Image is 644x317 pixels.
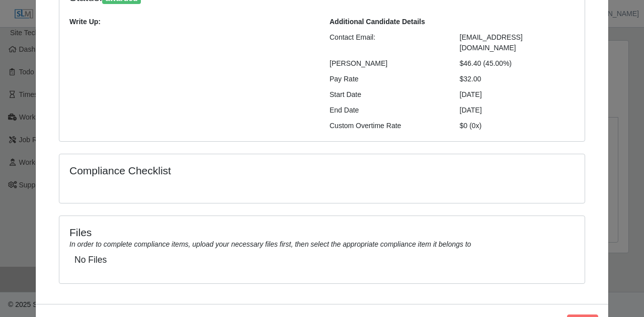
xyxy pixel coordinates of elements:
div: Custom Overtime Rate [322,121,452,131]
h5: No Files [74,255,570,265]
div: [DATE] [452,89,583,100]
div: Contact Email: [322,32,452,53]
span: [EMAIL_ADDRESS][DOMAIN_NAME] [460,33,523,52]
div: Start Date [322,89,452,100]
span: $0 (0x) [460,122,482,130]
div: [PERSON_NAME] [322,58,452,69]
div: Pay Rate [322,74,452,84]
h4: Compliance Checklist [69,164,401,177]
div: $46.40 (45.00%) [452,58,583,69]
span: [DATE] [460,106,482,114]
div: End Date [322,105,452,116]
h4: Files [69,226,575,239]
div: $32.00 [452,74,583,84]
i: In order to complete compliance items, upload your necessary files first, then select the appropr... [69,240,471,248]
